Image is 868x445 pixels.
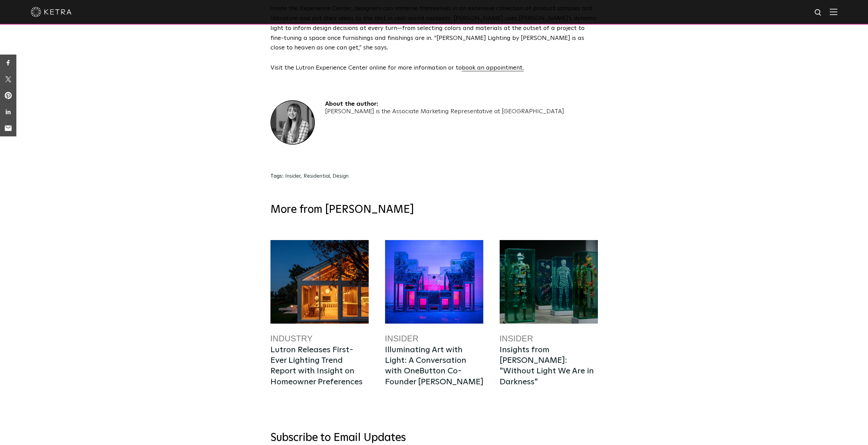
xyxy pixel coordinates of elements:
[385,346,483,386] a: Illuminating Art with Light: A Conversation with OneButton Co-Founder [PERSON_NAME]
[300,174,302,179] span: ,
[830,9,837,15] img: Hamburger%20Nav.svg
[270,100,315,145] img: Abbi Gamm
[31,7,72,17] img: ketra-logo-2019-white
[285,174,300,179] a: Insider
[270,173,283,180] h3: Tags:
[325,100,564,108] h4: About the author:
[462,65,524,71] a: book an appointment.
[270,4,598,53] p: Inside the Experience Center, designers can immerse themselves in an extensive collection of prod...
[270,203,598,217] h3: More from [PERSON_NAME]
[270,334,313,343] a: Industry
[500,334,533,343] a: Insider
[270,63,598,73] p: Visit the Lutron Experience Center online for more information or to
[304,174,330,179] a: Residential
[330,174,331,179] span: ,
[500,346,594,386] a: Insights from [PERSON_NAME]: "Without Light We Are in Darkness"
[270,346,363,386] a: Lutron Releases First-Ever Lighting Trend Report with Insight on Homeowner Preferences
[814,9,823,17] img: search icon
[325,108,564,116] div: [PERSON_NAME] is the Associate Marketing Representative at [GEOGRAPHIC_DATA]
[385,334,419,343] a: Insider
[333,174,349,179] a: Design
